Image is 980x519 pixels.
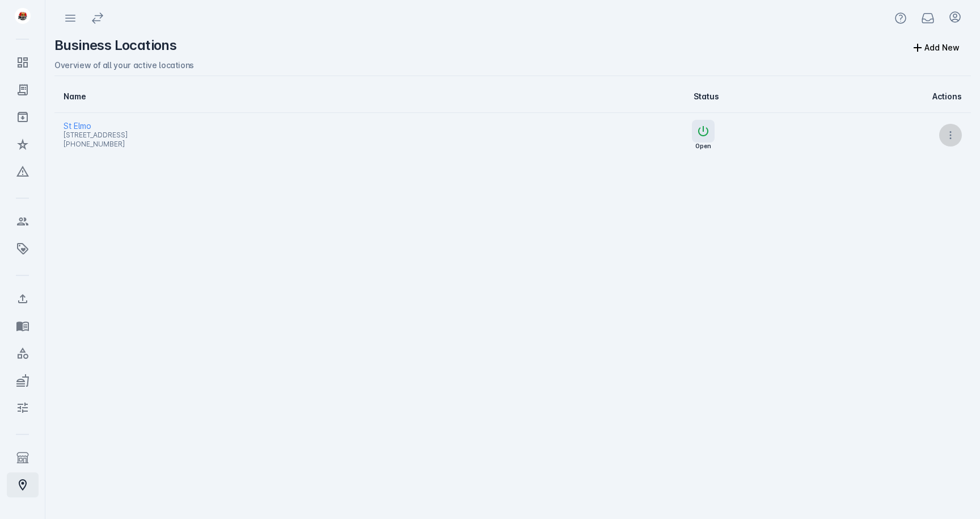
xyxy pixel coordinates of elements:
[64,119,464,133] span: St Elmo
[54,36,176,59] h2: Business Locations
[64,91,464,102] div: Name
[728,81,971,112] th: Actions
[695,139,711,153] div: Open
[474,81,728,112] th: Status
[899,36,971,59] button: Add New
[64,128,464,142] span: [STREET_ADDRESS]
[64,137,464,151] span: [PHONE_NUMBER]
[924,44,960,52] div: Add New
[54,59,971,71] div: Overview of all your active locations
[64,91,86,102] div: Name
